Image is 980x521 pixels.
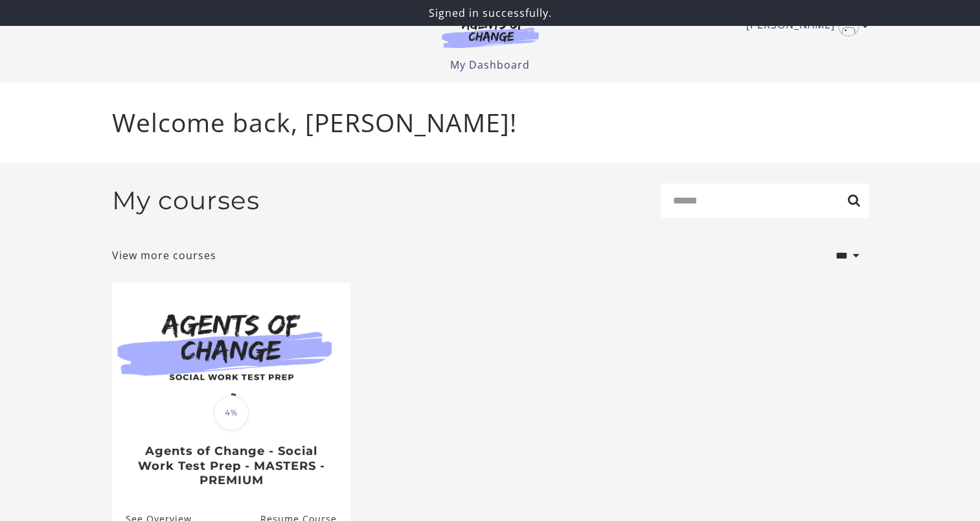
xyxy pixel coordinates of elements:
[126,444,336,488] h3: Agents of Change - Social Work Test Prep - MASTERS - PREMIUM
[112,248,216,263] a: View more courses
[112,104,869,142] p: Welcome back, [PERSON_NAME]!
[5,5,975,21] p: Signed in successfully.
[450,58,530,72] a: My Dashboard
[428,18,553,48] img: Agents of Change Logo
[214,395,249,430] span: 4%
[112,185,260,216] h2: My courses
[746,16,862,36] a: Toggle menu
